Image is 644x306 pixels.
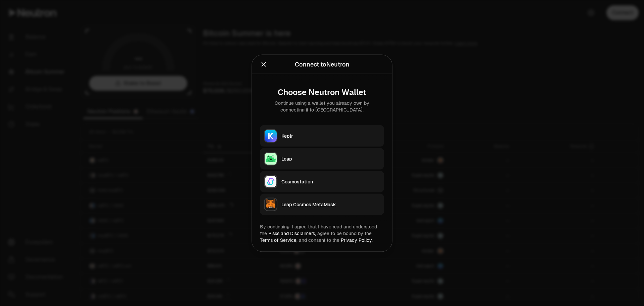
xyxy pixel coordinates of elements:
[265,87,379,97] div: Choose Neutron Wallet
[265,175,277,187] img: Cosmostation
[281,155,380,162] div: Leap
[341,237,373,243] a: Privacy Policy.
[260,148,384,169] button: LeapLeap
[260,59,267,69] button: Close
[268,230,316,236] a: Risks and Disclaimers,
[265,198,277,210] img: Leap Cosmos MetaMask
[260,193,384,215] button: Leap Cosmos MetaMaskLeap Cosmos MetaMask
[260,125,384,146] button: KeplrKeplr
[281,178,380,185] div: Cosmostation
[260,237,298,243] a: Terms of Service,
[281,132,380,139] div: Keplr
[260,171,384,192] button: CosmostationCosmostation
[265,99,379,113] div: Continue using a wallet you already own by connecting it to [GEOGRAPHIC_DATA].
[260,223,384,243] div: By continuing, I agree that I have read and understood the agree to be bound by the and consent t...
[295,59,350,69] div: Connect to Neutron
[265,152,277,165] img: Leap
[265,130,277,142] img: Keplr
[281,201,380,208] div: Leap Cosmos MetaMask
